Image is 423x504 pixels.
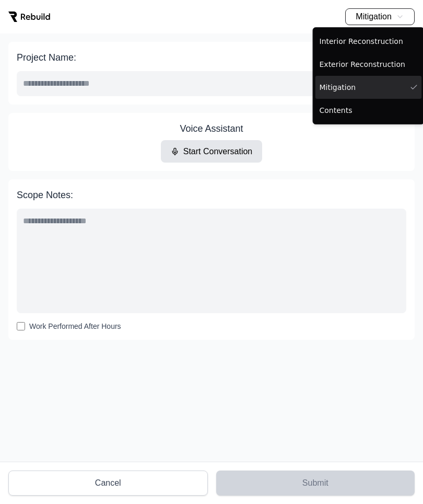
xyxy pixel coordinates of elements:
label: Project Name: [17,50,406,65]
span: Interior Reconstruction [320,36,403,47]
h3: Voice Assistant [180,121,243,136]
img: Rebuild [8,12,50,22]
button: Cancel [8,471,208,496]
button: Start Conversation [161,140,263,163]
span: Mitigation [320,82,356,93]
label: Scope Notes: [17,188,406,202]
span: Work Performed After Hours [29,321,121,331]
span: Contents [320,105,352,116]
span: Exterior Reconstruction [320,59,405,70]
button: Submit [216,471,415,496]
